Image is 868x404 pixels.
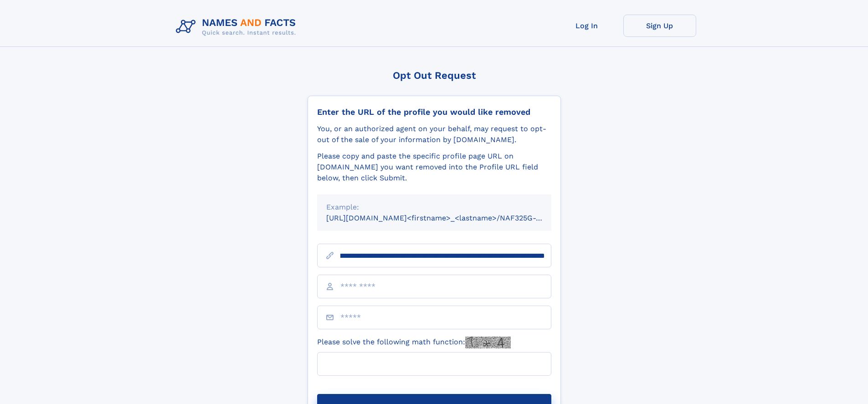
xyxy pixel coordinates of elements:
[550,15,623,37] a: Log In
[326,202,542,213] div: Example:
[317,123,551,145] div: You, or an authorized agent on your behalf, may request to opt-out of the sale of your informatio...
[317,337,511,348] label: Please solve the following math function:
[172,15,303,39] img: Logo Names and Facts
[308,70,561,81] div: Opt Out Request
[623,15,696,37] a: Sign Up
[317,151,551,184] div: Please copy and paste the specific profile page URL on [DOMAIN_NAME] you want removed into the Pr...
[317,107,551,117] div: Enter the URL of the profile you would like removed
[326,214,569,222] small: [URL][DOMAIN_NAME]<firstname>_<lastname>/NAF325G-xxxxxxxx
